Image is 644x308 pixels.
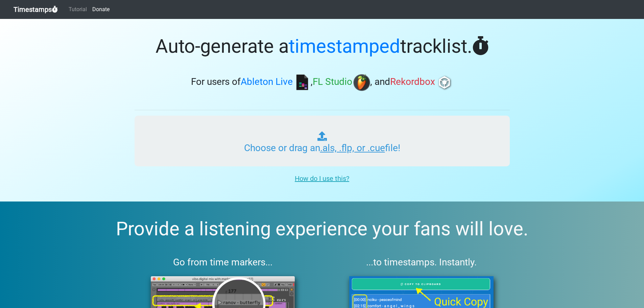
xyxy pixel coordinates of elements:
h3: ...to timestamps. Instantly. [333,257,510,268]
img: fl.png [353,74,370,91]
a: Timestamps [14,3,58,16]
h3: For users of , , and [135,74,510,91]
h3: Go from time markers... [135,257,311,268]
span: FL Studio [313,76,352,88]
img: ableton.png [294,74,311,91]
span: Ableton Live [241,76,293,88]
span: timestamped [289,35,400,57]
span: Rekordbox [390,76,435,88]
img: rb.png [436,74,453,91]
a: Tutorial [66,3,90,16]
u: How do I use this? [295,174,349,183]
h2: Provide a listening experience your fans will love. [16,218,628,240]
h1: Auto-generate a tracklist. [135,35,510,58]
a: Donate [90,3,112,16]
